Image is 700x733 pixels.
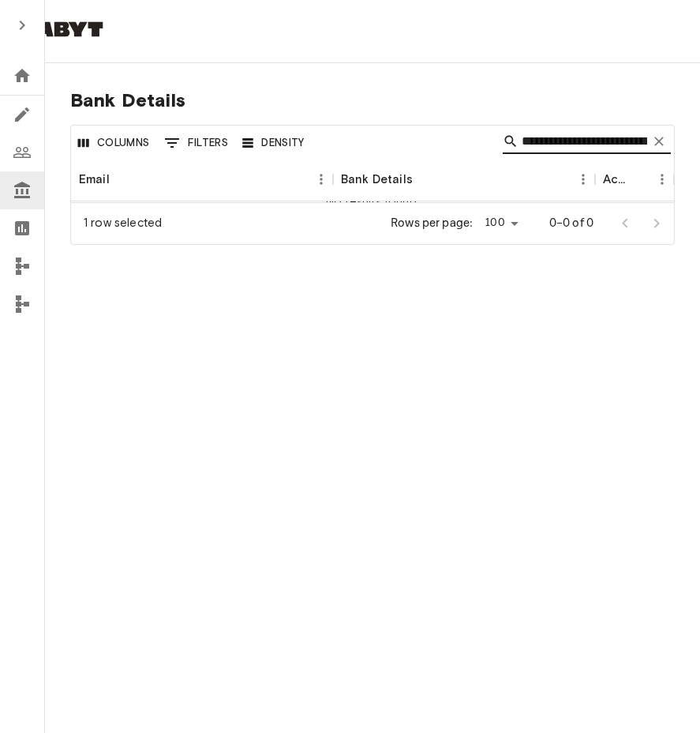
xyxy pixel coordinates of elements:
button: Density [238,131,309,156]
div: No results found. [71,201,674,202]
p: Rows per page: [391,215,473,231]
span: Bank Details [70,88,675,112]
div: Email [71,157,333,201]
img: Habyt [13,21,107,37]
button: Menu [309,167,333,191]
button: Select columns [74,131,154,156]
div: Bank Details [341,157,413,201]
div: 100 [479,212,523,235]
div: Email [79,157,110,201]
div: Actions [595,157,674,201]
div: Actions [603,157,628,201]
button: Sort [628,168,650,190]
button: Clear [647,130,671,153]
button: Sort [110,168,132,190]
div: Search [503,129,671,157]
div: Bank Details [333,157,595,201]
button: Menu [571,167,595,191]
div: 1 row selected [84,215,162,231]
button: Show filters [160,130,233,156]
button: Menu [650,167,674,191]
p: 0–0 of 0 [549,215,593,231]
button: Sort [413,168,435,190]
